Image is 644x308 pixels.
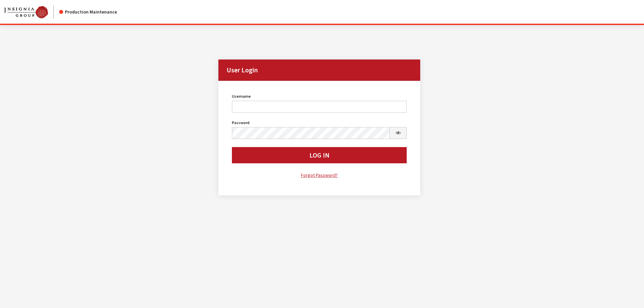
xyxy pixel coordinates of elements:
button: Log In [232,147,407,163]
img: Catalog Maintenance [4,6,48,18]
button: Show Password [389,127,407,139]
label: Username [232,93,251,99]
a: Insignia Group logo [4,5,59,18]
label: Password [232,120,249,126]
a: Forgot Password? [232,171,407,179]
h2: User Login [218,60,421,81]
div: Production Maintenance [59,8,117,16]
